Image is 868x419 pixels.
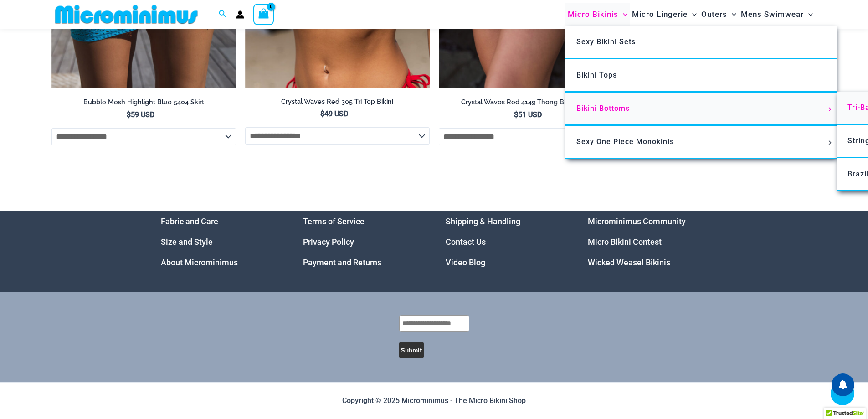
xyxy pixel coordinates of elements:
[630,3,699,26] a: Micro LingerieMenu ToggleMenu Toggle
[576,71,617,79] span: Bikini Tops
[825,107,835,112] span: Menu Toggle
[399,342,424,358] button: Submit
[588,211,708,273] aside: Footer Widget 4
[618,3,627,26] span: Menu Toggle
[51,4,201,25] img: MM SHOP LOGO FLAT
[51,98,236,107] h2: Bubble Mesh Highlight Blue 5404 Skirt
[701,3,727,26] span: Outers
[804,3,813,26] span: Menu Toggle
[219,9,227,20] a: Search icon link
[514,110,542,119] bdi: 51 USD
[632,3,688,26] span: Micro Lingerie
[741,3,804,26] span: Mens Swimwear
[161,394,708,408] p: Copyright © 2025 Microminimus - The Micro Bikini Shop
[739,3,815,26] a: Mens SwimwearMenu ToggleMenu Toggle
[514,110,518,119] span: $
[303,258,381,267] a: Payment and Returns
[565,59,837,93] a: Bikini Tops
[161,217,218,226] a: Fabric and Care
[439,98,623,107] h2: Crystal Waves Red 4149 Thong Bikini Bottom
[253,4,274,25] a: View Shopping Cart, empty
[51,98,236,110] a: Bubble Mesh Highlight Blue 5404 Skirt
[825,140,835,145] span: Menu Toggle
[564,1,817,27] nav: Site Navigation
[127,110,154,119] bdi: 59 USD
[245,98,430,109] a: Crystal Waves Red 305 Tri Top Bikini
[245,98,430,106] h2: Crystal Waves Red 305 Tri Top Bikini
[446,211,565,273] nav: Menu
[320,109,348,118] bdi: 49 USD
[303,237,354,247] a: Privacy Policy
[576,137,674,146] span: Sexy One Piece Monokinis
[588,217,686,226] a: Microminimus Community
[161,237,213,247] a: Size and Style
[727,3,736,26] span: Menu Toggle
[568,3,618,26] span: Micro Bikinis
[565,3,630,26] a: Micro BikinisMenu ToggleMenu Toggle
[565,126,837,159] a: Sexy One Piece MonokinisMenu ToggleMenu Toggle
[446,237,486,247] a: Contact Us
[588,211,708,273] nav: Menu
[236,10,244,19] a: Account icon link
[303,211,423,273] nav: Menu
[565,93,837,126] a: Bikini BottomsMenu ToggleMenu Toggle
[446,217,520,226] a: Shipping & Handling
[161,211,281,273] aside: Footer Widget 1
[446,211,565,273] aside: Footer Widget 3
[439,98,623,110] a: Crystal Waves Red 4149 Thong Bikini Bottom
[565,26,837,59] a: Sexy Bikini Sets
[588,237,662,247] a: Micro Bikini Contest
[446,258,485,267] a: Video Blog
[303,217,365,226] a: Terms of Service
[576,37,636,46] span: Sexy Bikini Sets
[303,211,423,273] aside: Footer Widget 2
[161,211,281,273] nav: Menu
[699,3,739,26] a: OutersMenu ToggleMenu Toggle
[588,258,670,267] a: Wicked Weasel Bikinis
[688,3,697,26] span: Menu Toggle
[161,258,238,267] a: About Microminimus
[127,110,131,119] span: $
[320,109,324,118] span: $
[576,104,630,113] span: Bikini Bottoms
